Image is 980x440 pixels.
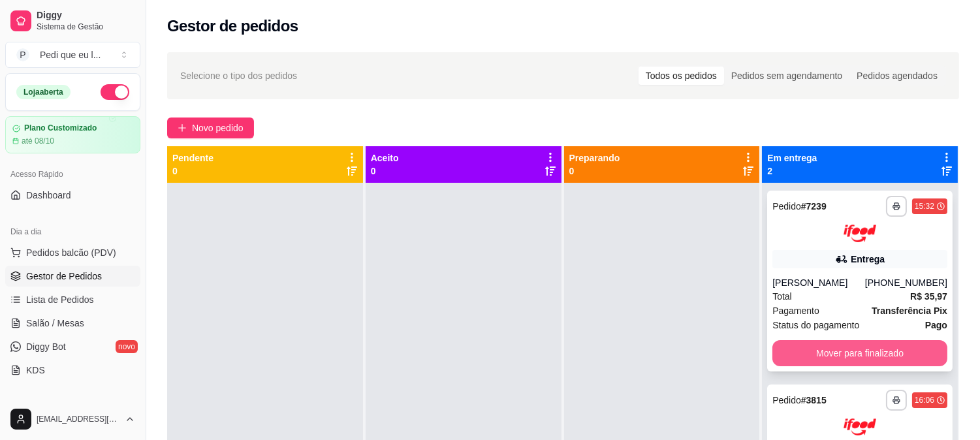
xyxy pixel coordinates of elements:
span: Pedido [772,201,801,212]
span: Pedidos balcão (PDV) [26,246,116,259]
div: 15:32 [915,201,934,212]
strong: Transferência Pix [872,306,947,316]
span: Total [772,289,792,304]
button: Select a team [5,42,140,68]
span: P [16,48,29,61]
a: Salão / Mesas [5,313,140,334]
p: 2 [767,165,817,178]
div: Catálogo [5,396,140,417]
div: [PERSON_NAME] [772,276,865,289]
a: Diggy Botnovo [5,336,140,357]
p: Em entrega [767,151,817,165]
div: Pedi que eu l ... [40,48,101,61]
p: 0 [172,165,213,178]
article: até 08/10 [22,136,54,146]
span: Sistema de Gestão [37,22,135,32]
p: 0 [371,165,399,178]
span: Selecione o tipo dos pedidos [180,69,297,83]
a: KDS [5,360,140,381]
span: Lista de Pedidos [26,293,94,306]
img: ifood [844,418,876,436]
div: [PHONE_NUMBER] [865,276,947,289]
span: Dashboard [26,189,71,202]
button: Mover para finalizado [772,340,947,366]
strong: R$ 35,97 [910,291,947,302]
div: Pedidos agendados [849,67,945,85]
img: ifood [844,225,876,242]
a: Gestor de Pedidos [5,266,140,287]
a: Lista de Pedidos [5,289,140,310]
span: Pedido [772,395,801,405]
p: 0 [569,165,620,178]
button: [EMAIL_ADDRESS][DOMAIN_NAME] [5,403,140,435]
strong: # 7239 [801,201,827,212]
div: Dia a dia [5,221,140,242]
div: Loja aberta [16,85,71,99]
div: 16:06 [915,395,934,405]
p: Preparando [569,151,620,165]
strong: # 3815 [801,395,827,405]
span: Novo pedido [192,121,244,135]
a: Dashboard [5,185,140,206]
div: Pedidos sem agendamento [724,67,849,85]
button: Novo pedido [167,118,254,138]
p: Pendente [172,151,213,165]
article: Plano Customizado [24,123,97,133]
span: Salão / Mesas [26,317,84,330]
strong: Pago [925,320,947,330]
span: Diggy Bot [26,340,66,353]
span: KDS [26,364,45,377]
span: Pagamento [772,304,819,318]
a: DiggySistema de Gestão [5,5,140,37]
button: Pedidos balcão (PDV) [5,242,140,263]
span: Gestor de Pedidos [26,270,102,283]
div: Todos os pedidos [639,67,724,85]
span: Status do pagamento [772,318,859,332]
p: Aceito [371,151,399,165]
span: plus [178,123,187,133]
span: Diggy [37,10,135,22]
a: Plano Customizadoaté 08/10 [5,116,140,153]
button: Alterar Status [101,84,129,100]
span: [EMAIL_ADDRESS][DOMAIN_NAME] [37,414,119,424]
h2: Gestor de pedidos [167,16,298,37]
div: Entrega [851,253,885,266]
div: Acesso Rápido [5,164,140,185]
